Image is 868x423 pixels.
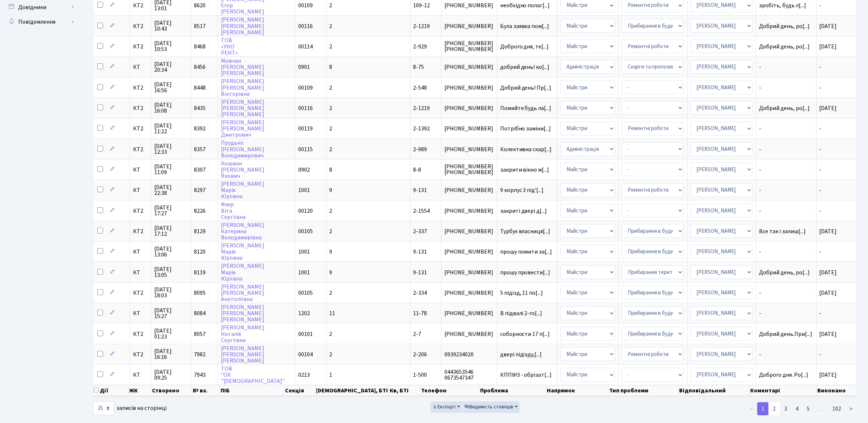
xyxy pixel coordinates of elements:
[759,371,808,379] span: Доброго дня. Ро[...]
[500,104,552,112] span: Помийте будь ла[...]
[444,228,494,234] span: [PHONE_NUMBER]
[444,105,494,111] span: [PHONE_NUMBER]
[330,309,335,317] span: 11
[133,310,148,316] span: КТ
[759,126,813,132] span: -
[413,22,430,30] span: 2-1219
[154,123,188,134] span: [DATE] 11:22
[330,186,332,194] span: 9
[608,385,679,396] th: Тип проблеми
[759,352,813,357] span: -
[298,309,310,317] span: 1202
[413,104,430,112] span: 2-1219
[133,331,148,337] span: КТ2
[194,227,206,235] span: 8129
[133,167,148,173] span: КТ
[444,23,494,29] span: [PHONE_NUMBER]
[500,22,549,30] span: Була заявка пом[...]
[444,310,494,316] span: [PHONE_NUMBER]
[298,104,313,112] span: 00116
[413,166,421,174] span: 8-8
[759,227,806,235] span: Все так і залиш[...]
[330,289,332,297] span: 2
[154,328,188,340] span: [DATE] 01:23
[444,208,494,214] span: [PHONE_NUMBER]
[221,201,246,221] a: ФаєрВітаСергіївна
[500,186,544,194] span: 9 корпус 3 під'[...]
[133,126,148,132] span: КТ2
[154,40,188,52] span: [DATE] 10:53
[154,184,188,196] span: [DATE] 22:38
[221,180,264,200] a: [PERSON_NAME]МаріяЮріївна
[500,125,551,133] span: Потрібно заміни[...]
[192,385,220,396] th: № вх.
[298,84,313,92] span: 00109
[133,228,148,234] span: КТ2
[444,164,494,175] span: [PHONE_NUMBER] [PHONE_NUMBER]
[500,145,552,153] span: Колективна скар[...]
[820,350,822,359] span: -
[128,385,151,396] th: ЖК
[444,290,494,296] span: [PHONE_NUMBER]
[759,104,810,112] span: Добрий день, ро[...]
[221,36,238,57] a: ТОВ«УНОРЕНТ»
[298,63,310,71] span: 0901
[133,372,148,378] span: КТ
[820,289,837,297] span: [DATE]
[802,402,814,415] a: 5
[298,145,313,153] span: 00115
[780,402,791,415] a: 3
[93,402,167,415] label: записів на сторінці
[413,186,427,194] span: 9-131
[444,126,494,132] span: [PHONE_NUMBER]
[500,309,542,317] span: В підвалі 2-го[...]
[330,104,332,112] span: 2
[820,227,837,235] span: [DATE]
[154,308,188,319] span: [DATE] 15:27
[463,402,519,413] button: Видимість стовпців
[93,385,128,396] th: Дії
[298,248,310,256] span: 1001
[330,269,332,277] span: 9
[464,403,513,411] span: Видимість стовпців
[194,248,206,256] span: 8120
[133,249,148,255] span: КТ
[221,365,285,385] a: ТОВ"ОК"[DEMOGRAPHIC_DATA]"
[759,146,813,152] span: -
[444,331,494,337] span: [PHONE_NUMBER]
[330,330,332,338] span: 2
[194,371,206,379] span: 7943
[194,289,206,297] span: 8095
[133,105,148,111] span: КТ2
[154,20,188,32] span: [DATE] 10:43
[759,249,813,255] span: -
[298,125,313,133] span: 00119
[154,369,188,381] span: [DATE] 09:25
[500,350,542,359] span: двері підїзду,[...]
[820,269,837,277] span: [DATE]
[221,242,264,262] a: [PERSON_NAME]МаріяЮріївна
[221,221,264,242] a: [PERSON_NAME]КатеринаВолодимирівна
[500,43,549,51] span: Доброго дня, те[...]
[330,227,332,235] span: 2
[845,402,857,415] a: >
[194,104,206,112] span: 8435
[759,269,810,277] span: Добрий день, ро[...]
[298,227,313,235] span: 00105
[221,160,264,180] a: Кошман[PERSON_NAME]Якович
[330,350,332,359] span: 2
[500,330,550,338] span: соборности 17 п[...]
[444,146,494,152] span: [PHONE_NUMBER]
[330,84,332,92] span: 2
[194,84,206,92] span: 8448
[759,43,810,51] span: Добрий день, ро[...]
[500,63,550,71] span: добрий день! ко[...]
[444,369,494,381] span: 0443653546 0673547347
[413,1,430,9] span: 109-12
[194,22,206,30] span: 8517
[221,344,264,365] a: [PERSON_NAME][PERSON_NAME][PERSON_NAME]
[330,248,332,256] span: 9
[413,309,427,317] span: 11-78
[154,82,188,93] span: [DATE] 16:56
[298,43,313,51] span: 00114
